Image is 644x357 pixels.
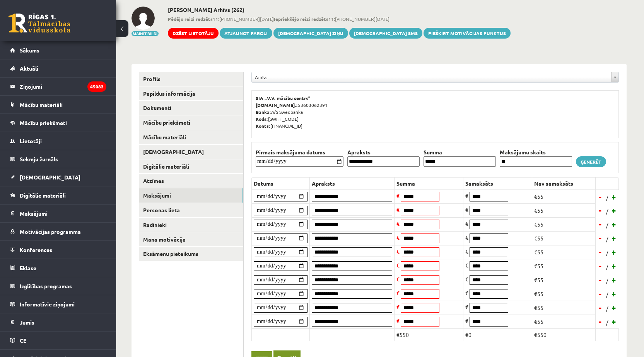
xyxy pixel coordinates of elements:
span: Digitālie materiāli [20,192,66,199]
a: - [596,246,604,258]
a: Informatīvie ziņojumi [10,295,106,313]
span: / [605,194,609,202]
th: Summa [395,177,463,189]
td: €55 [532,315,596,328]
a: + [610,232,618,244]
a: Mana motivācija [139,232,243,247]
span: € [465,220,468,227]
span: € [465,317,468,324]
a: + [610,205,618,216]
td: €55 [532,245,596,259]
td: €55 [532,287,596,301]
a: Eklase [10,259,106,277]
span: € [465,289,468,296]
span: 11:[PHONE_NUMBER][DATE] 11:[PHONE_NUMBER][DATE] [168,15,511,22]
a: - [596,302,604,313]
a: Konferences [10,241,106,259]
th: Pirmais maksājuma datums [254,148,345,156]
span: € [396,206,400,213]
span: / [605,207,609,215]
a: Atzīmes [139,174,243,188]
a: - [596,232,604,244]
th: Apraksts [310,177,395,189]
a: Jumis [10,313,106,331]
a: + [610,288,618,299]
td: €55 [532,189,596,203]
a: Eksāmenu pieteikums [139,247,243,261]
h2: [PERSON_NAME] Arhīvs (262) [168,7,511,13]
span: € [396,276,400,283]
td: €55 [532,301,596,315]
a: + [610,218,618,230]
a: Atjaunot paroli [220,28,272,39]
a: Aktuāli [10,59,106,77]
span: € [396,317,400,324]
a: - [596,191,604,203]
a: - [596,205,604,216]
img: Viktorija Koroševska [132,7,155,30]
a: Mācību priekšmeti [139,115,243,130]
span: Lietotāji [20,137,42,144]
b: Pēdējo reizi redzēts [168,16,213,22]
a: [DEMOGRAPHIC_DATA] [139,145,243,159]
span: Mācību materiāli [20,101,63,108]
span: € [396,234,400,241]
span: € [396,220,400,227]
span: € [465,303,468,310]
span: € [396,192,400,199]
td: €55 [532,259,596,273]
span: / [605,221,609,229]
th: Maksājumu skaits [498,148,574,156]
button: Mainīt bildi [132,31,159,36]
a: - [596,316,604,327]
td: €550 [395,328,463,341]
span: Jumis [20,319,34,326]
a: + [610,302,618,313]
a: [DEMOGRAPHIC_DATA] SMS [349,28,422,39]
span: / [605,318,609,327]
th: Nav samaksāts [532,177,596,189]
span: € [465,192,468,199]
a: Mācību priekšmeti [10,114,106,132]
a: + [610,246,618,258]
a: + [610,274,618,286]
b: SIA „V.V. mācību centrs” [256,95,311,101]
td: €550 [532,328,596,341]
a: Ziņojumi45083 [10,78,106,95]
th: Summa [422,148,498,156]
a: [DEMOGRAPHIC_DATA] ziņu [273,28,348,39]
a: [DEMOGRAPHIC_DATA] [10,168,106,186]
span: € [465,248,468,255]
span: Izglītības programas [20,283,72,289]
span: / [605,277,609,285]
a: Dzēst lietotāju [168,28,219,39]
a: + [610,316,618,327]
a: Digitālie materiāli [139,159,243,174]
a: - [596,288,604,299]
a: Sekmju žurnāls [10,150,106,168]
span: € [396,303,400,310]
a: Lietotāji [10,132,106,150]
span: Informatīvie ziņojumi [20,301,75,308]
b: Konts: [256,123,270,129]
span: / [605,305,609,313]
a: + [610,191,618,203]
i: 45083 [87,81,106,92]
span: Mācību priekšmeti [20,119,67,126]
a: Radinieki [139,218,243,232]
a: + [610,260,618,272]
span: CE [20,337,26,344]
a: - [596,260,604,272]
a: Piešķirt motivācijas punktus [424,28,511,39]
span: Sākums [20,47,39,54]
a: Digitālie materiāli [10,186,106,204]
p: 53603062391 A/S Swedbanka [SWIFT_CODE] [FINANCIAL_ID] [256,95,615,129]
a: Personas lieta [139,203,243,217]
span: € [465,206,468,213]
span: / [605,235,609,243]
legend: Maksājumi [20,205,106,222]
a: - [596,274,604,286]
span: € [465,234,468,241]
a: CE [10,332,106,349]
span: Eklase [20,264,36,271]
